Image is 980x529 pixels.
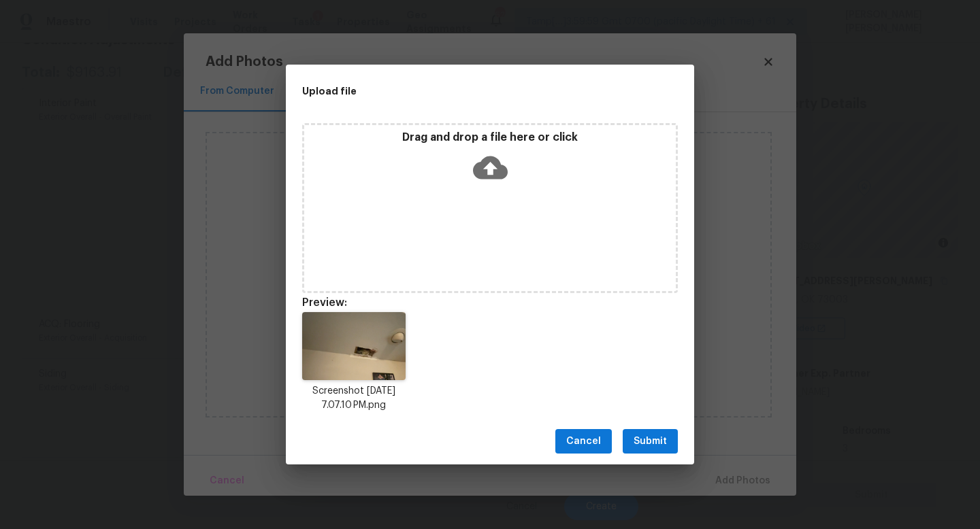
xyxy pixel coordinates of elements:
h2: Upload file [302,84,617,99]
p: Drag and drop a file here or click [304,131,676,145]
span: Cancel [566,433,601,450]
button: Cancel [555,429,612,454]
p: Screenshot [DATE] 7.07.10 PM.png [302,384,406,413]
span: Submit [634,433,667,450]
img: wGuLi+lekd4igAAAABJRU5ErkJggg== [302,312,406,380]
button: Submit [623,429,678,454]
